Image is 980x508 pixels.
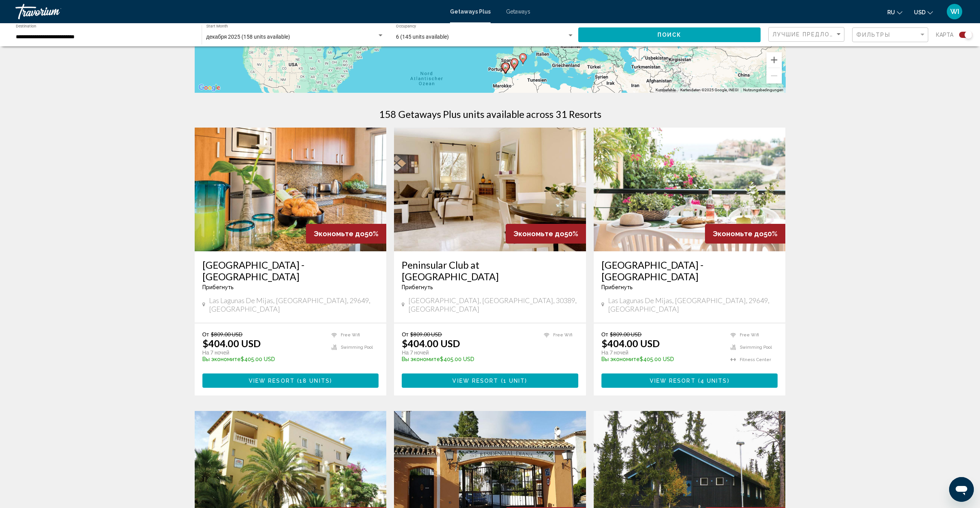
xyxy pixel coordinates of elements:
[402,373,578,388] button: View Resort(1 unit)
[601,356,723,362] p: $405.00 USD
[944,3,965,20] button: User Menu
[209,296,379,313] span: Las Lagunas de Mijas, [GEOGRAPHIC_DATA], 29649, [GEOGRAPHIC_DATA]
[396,34,449,40] span: 6 (145 units available)
[249,378,295,384] span: View Resort
[740,357,771,362] span: Fitness Center
[696,378,730,384] span: ( )
[379,108,601,120] h1: 158 Getaways Plus units available across 31 Resorts
[766,68,782,84] button: Verkleinern
[402,284,433,290] span: Прибегнуть
[740,332,759,338] span: Free Wifi
[506,224,586,244] div: 50%
[211,331,243,338] span: $809.00 USD
[700,378,727,384] span: 4 units
[402,259,578,282] a: Peninsular Club at [GEOGRAPHIC_DATA]
[852,27,928,43] button: Filter
[914,7,933,18] button: Change currency
[295,378,332,384] span: ( )
[705,224,785,244] div: 50%
[506,9,530,15] a: Getaways
[202,331,209,338] span: От
[601,331,608,338] span: От
[402,331,408,338] span: От
[341,332,360,338] span: Free Wifi
[578,27,761,42] button: Поиск
[202,349,324,356] p: На 7 ночей
[202,338,261,349] p: $404.00 USD
[410,331,442,338] span: $809.00 USD
[601,349,723,356] p: На 7 ночей
[408,296,578,313] span: [GEOGRAPHIC_DATA], [GEOGRAPHIC_DATA], 30389, [GEOGRAPHIC_DATA]
[499,378,528,384] span: ( )
[601,259,778,282] a: [GEOGRAPHIC_DATA] - [GEOGRAPHIC_DATA]
[402,338,460,349] p: $404.00 USD
[15,4,442,19] a: Travorium
[743,88,783,92] a: Nutzungsbedingungen
[197,83,222,93] img: Google
[503,378,525,384] span: 1 unit
[713,230,764,238] span: Экономьте до
[773,31,854,38] span: Лучшие предложения
[773,31,842,38] mat-select: Sort by
[766,52,782,68] button: Vergrößern
[608,296,778,313] span: Las Lagunas de Mijas, [GEOGRAPHIC_DATA], 29649, [GEOGRAPHIC_DATA]
[914,9,926,15] span: USD
[202,356,241,362] span: Вы экономите
[601,284,633,290] span: Прибегнуть
[656,87,676,93] button: Kurzbefehle
[949,477,974,502] iframe: Schaltfläche zum Öffnen des Messaging-Fensters
[740,345,772,350] span: Swimming Pool
[202,259,379,282] a: [GEOGRAPHIC_DATA] - [GEOGRAPHIC_DATA]
[402,349,536,356] p: На 7 ночей
[202,284,234,290] span: Прибегнуть
[299,378,330,384] span: 18 units
[887,7,902,18] button: Change language
[202,373,379,388] button: View Resort(18 units)
[601,356,640,362] span: Вы экономите
[306,224,386,244] div: 50%
[601,373,778,388] button: View Resort(4 units)
[206,34,290,40] span: декабря 2025 (158 units available)
[601,338,660,349] p: $404.00 USD
[680,88,739,92] span: Kartendaten ©2025 Google, INEGI
[402,356,536,362] p: $405.00 USD
[594,128,786,251] img: ii_rna1.jpg
[856,32,890,38] span: Фильтры
[610,331,642,338] span: $809.00 USD
[450,9,491,15] a: Getaways Plus
[197,83,222,93] a: Dieses Gebiet in Google Maps öffnen (in neuem Fenster)
[452,378,498,384] span: View Resort
[195,128,387,251] img: ii_mde1.jpg
[887,9,895,15] span: ru
[936,29,953,40] span: карта
[553,332,572,338] span: Free Wifi
[650,378,696,384] span: View Resort
[314,230,365,238] span: Экономьте до
[402,356,440,362] span: Вы экономите
[513,230,564,238] span: Экономьте до
[202,356,324,362] p: $405.00 USD
[341,345,373,350] span: Swimming Pool
[394,128,586,251] img: ii_pcm2.jpg
[950,8,959,15] span: WI
[657,32,682,38] span: Поиск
